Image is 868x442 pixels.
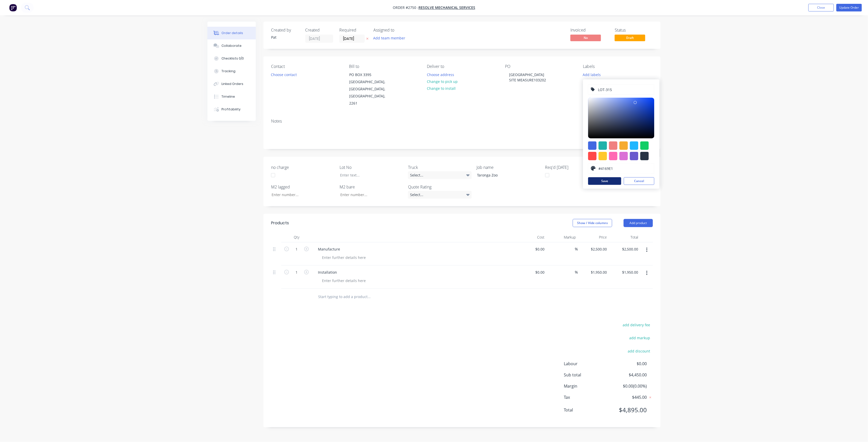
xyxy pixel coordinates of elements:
div: [GEOGRAPHIC_DATA] SITE MEASURE 103202 [505,71,550,84]
div: #ff69b4 [609,152,618,160]
div: #1fb6ff [630,141,638,150]
button: Add team member [373,35,408,41]
label: M2 lagged [271,184,335,190]
div: Tracking [222,69,236,73]
button: Show / Hide columns [573,219,612,227]
div: Manufacture [314,245,344,253]
div: #da70d6 [620,152,628,160]
button: Close [808,4,834,11]
div: Products [271,220,289,226]
div: [GEOGRAPHIC_DATA], [GEOGRAPHIC_DATA], [GEOGRAPHIC_DATA], 2261 [349,78,391,107]
label: Lot No [340,164,403,170]
span: Tax [564,394,609,400]
div: #ffc82c [599,152,607,160]
div: #ff4949 [588,152,597,160]
button: Order details [207,27,256,39]
button: Checklists 0/0 [207,52,256,65]
input: Enter number... [268,191,335,199]
div: Collaborate [222,43,242,48]
span: $0.00 ( 0.00 %) [609,383,647,389]
span: No [570,35,601,41]
div: Labels [583,64,653,69]
label: no charge [271,164,335,170]
div: Profitability [222,107,241,112]
span: % [575,246,578,252]
span: $4,450.00 [609,372,647,378]
div: Order details [222,31,243,35]
button: Collaborate [207,39,256,52]
button: Choose contact [268,71,300,78]
div: Created by [271,28,299,33]
div: Select... [408,191,472,199]
span: Margin [564,383,609,389]
span: $0.00 [609,361,647,367]
div: PO BOX 3395[GEOGRAPHIC_DATA], [GEOGRAPHIC_DATA], [GEOGRAPHIC_DATA], 2261 [345,71,396,107]
div: #f08080 [609,141,618,150]
span: % [575,269,578,275]
div: Timeline [222,94,235,99]
div: Assigned to [373,28,424,33]
a: Resolve Mechanical Services [418,5,475,10]
div: Pat [271,35,299,40]
span: $445.00 [609,394,647,400]
div: #6a5acd [630,152,638,160]
button: add discount [625,348,653,355]
button: Tracking [207,65,256,78]
button: Timeline [207,90,256,103]
button: Add product [624,219,653,227]
div: Qty [281,232,312,242]
button: Add team member [371,35,408,41]
img: Factory [9,4,17,11]
div: Markup [547,232,578,242]
span: Labour [564,361,609,367]
div: Contact [271,64,341,69]
label: Quote Rating [408,184,472,190]
div: Status [615,28,653,33]
button: Change to pick up [424,78,460,85]
label: M2 bare [340,184,403,190]
span: Total [564,407,609,413]
div: #4169e1 [588,141,597,150]
div: #20b2aa [599,141,607,150]
div: Checklists 0/0 [222,56,244,61]
div: Bill to [349,64,419,69]
div: Price [578,232,609,242]
div: Total [609,232,640,242]
span: Sub total [564,372,609,378]
div: Linked Orders [222,82,244,86]
div: Cost [515,232,547,242]
div: PO BOX 3395 [349,71,391,78]
div: #f6ab2f [620,141,628,150]
div: Select... [408,171,472,179]
div: Required [339,28,367,33]
button: Choose address [424,71,457,78]
div: Created [305,28,333,33]
span: $4,895.00 [609,405,647,415]
div: Installation [314,269,341,276]
button: add markup [627,334,653,341]
div: Deliver to [427,64,497,69]
input: Enter number... [336,191,403,199]
button: Profitability [207,103,256,116]
div: Notes [271,119,653,124]
input: Enter label name... [597,85,652,94]
button: Update Order [836,4,862,11]
div: Taronga Zoo [473,171,537,179]
button: Save [588,177,621,185]
button: Linked Orders [207,78,256,90]
button: Cancel [624,177,654,185]
div: #273444 [640,152,649,160]
button: Change to install [424,85,458,92]
button: Add labels [580,71,604,78]
label: Job name [477,164,540,170]
input: Start typing to add a product... [318,292,420,302]
label: Truck [408,164,472,170]
span: Order #2750 - [393,5,418,10]
label: Req'd [DATE] [545,164,609,170]
div: #13ce66 [640,141,649,150]
span: Draft [615,35,645,41]
div: Invoiced [570,28,609,33]
div: PO [505,64,575,69]
button: add delivery fee [620,321,653,328]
